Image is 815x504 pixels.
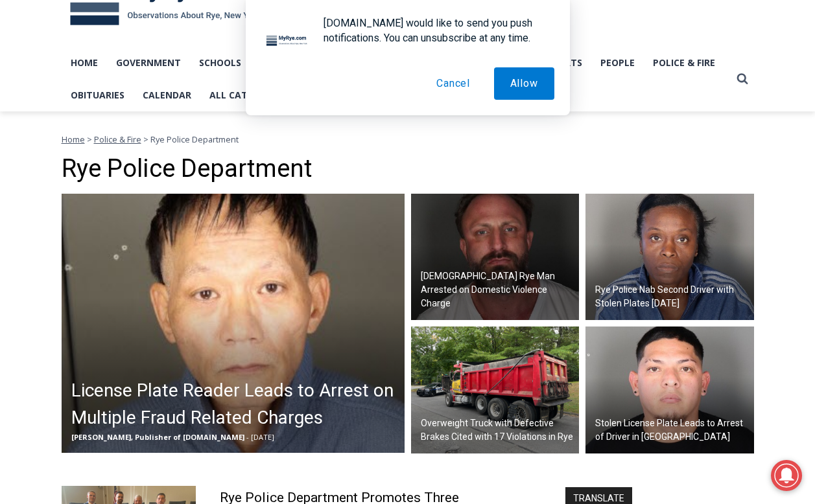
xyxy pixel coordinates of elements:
h2: Stolen License Plate Leads to Arrest of Driver in [GEOGRAPHIC_DATA] [595,417,751,444]
span: Rye Police Department [150,133,239,145]
a: [DEMOGRAPHIC_DATA] Rye Man Arrested on Domestic Violence Charge [411,194,580,321]
h2: [DEMOGRAPHIC_DATA] Rye Man Arrested on Domestic Violence Charge [421,269,576,310]
h1: Rye Police Department [62,154,754,184]
img: (PHOTO: On September 26, 2025, the Rye Police Department arrested Nicole Walker of the Bronx for ... [585,194,754,321]
img: (PHOTO: On Wednesday, September 24, 2025, the Rye PD issued 17 violations for a construction truc... [411,326,580,453]
a: Stolen License Plate Leads to Arrest of Driver in [GEOGRAPHIC_DATA] [585,326,754,453]
img: (PHOTO: On Monday, October 13, 2025, Rye PD arrested Ming Wu, 60, of Flushing, New York, on multi... [62,194,405,453]
a: License Plate Reader Leads to Arrest on Multiple Fraud Related Charges [PERSON_NAME], Publisher o... [62,194,405,453]
a: Rye Police Nab Second Driver with Stolen Plates [DATE] [585,194,754,321]
a: Home [62,133,85,145]
div: [DOMAIN_NAME] would like to send you push notifications. You can unsubscribe at any time. [313,16,554,45]
span: [PERSON_NAME], Publisher of [DOMAIN_NAME] [71,432,244,442]
img: (PHOTO: On September 25, 2025, Rye PD arrested Oscar Magallanes of College Point, New York for cr... [585,326,754,453]
span: [DATE] [251,432,274,442]
h2: Rye Police Nab Second Driver with Stolen Plates [DATE] [595,283,751,310]
span: > [143,133,148,145]
button: Allow [494,67,554,100]
button: Cancel [420,67,486,100]
span: > [87,133,92,145]
a: Overweight Truck with Defective Brakes Cited with 17 Violations in Rye [411,326,580,453]
a: Police & Fire [94,133,141,145]
h2: License Plate Reader Leads to Arrest on Multiple Fraud Related Charges [71,377,401,431]
nav: Breadcrumbs [62,133,754,146]
h2: Overweight Truck with Defective Brakes Cited with 17 Violations in Rye [421,417,576,444]
img: (PHOTO: Rye PD arrested Michael P. O’Connell, age 42 of Rye, NY, on a domestic violence charge on... [411,194,580,321]
img: notification icon [261,16,313,67]
span: - [246,432,249,442]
